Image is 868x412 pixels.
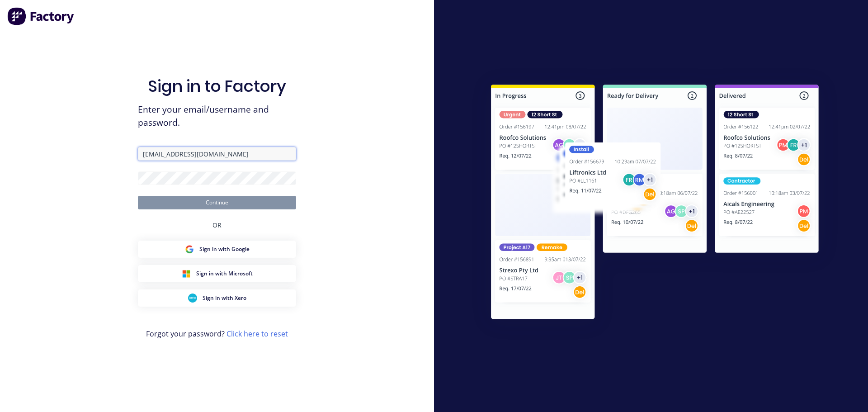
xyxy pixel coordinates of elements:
span: Sign in with Google [199,245,250,253]
img: Microsoft Sign in [182,269,191,278]
a: Click here to reset [226,329,288,339]
span: Enter your email/username and password. [138,103,296,129]
h1: Sign in to Factory [148,76,286,96]
img: Xero Sign in [188,294,197,303]
input: Email/Username [138,147,296,161]
button: Microsoft Sign inSign in with Microsoft [138,265,296,282]
span: Sign in with Xero [203,294,246,302]
img: Sign in [471,66,839,341]
span: Sign in with Microsoft [196,270,253,278]
button: Continue [138,196,296,209]
div: OR [212,209,222,241]
img: Google Sign in [185,245,194,254]
button: Xero Sign inSign in with Xero [138,289,296,307]
span: Forgot your password? [146,328,288,339]
button: Google Sign inSign in with Google [138,241,296,258]
img: Factory [7,7,75,25]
